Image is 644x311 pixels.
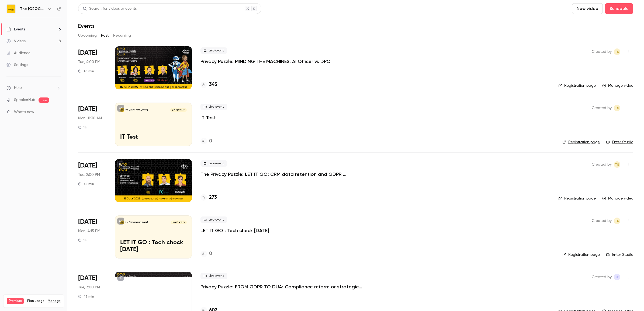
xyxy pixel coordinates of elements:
img: The DPO Centre [7,5,15,13]
span: [DATE] [78,48,97,57]
a: 0 [200,138,212,145]
p: LET IT GO : Tech check [DATE] [120,239,187,253]
span: Created by [592,48,612,55]
button: Past [101,31,109,40]
div: 1 h [78,238,87,242]
span: Created by [592,161,612,168]
button: Recurring [113,31,131,40]
span: [DATE] [78,218,97,226]
span: JF [615,274,619,280]
p: The [GEOGRAPHIC_DATA] [125,221,148,224]
a: LET IT GO : Tech check [DATE] [200,227,269,234]
div: Aug 4 Mon, 11:30 AM (Europe/London) [78,103,106,146]
a: Registration page [562,252,600,257]
h4: 0 [209,250,212,257]
span: Live event [200,216,227,223]
span: Live event [200,160,227,167]
span: Live event [200,104,227,110]
span: What's new [14,109,34,115]
span: TS [615,48,619,55]
button: Schedule [605,3,633,14]
span: Taylor Swann [614,218,620,224]
span: Help [14,85,22,91]
a: 0 [200,250,212,257]
span: Mon, 4:15 PM [78,228,100,234]
a: Manage video [602,83,633,88]
a: The Privacy Puzzle: LET IT GO: CRM data retention and GDPR compliance [200,171,362,177]
a: Enter Studio [606,139,633,145]
p: The [GEOGRAPHIC_DATA] [125,109,148,111]
div: Events [6,27,25,32]
span: Tue, 3:00 PM [78,285,100,290]
span: Premium [7,298,24,304]
div: Jul 14 Mon, 4:15 PM (Europe/London) [78,215,106,258]
span: Tue, 4:00 PM [78,59,100,65]
h4: 0 [209,138,212,145]
a: Enter Studio [606,252,633,257]
span: Taylor Swann [614,161,620,168]
div: Settings [6,62,28,68]
h4: 273 [209,194,217,201]
div: 45 min [78,69,94,73]
a: Registration page [558,83,596,88]
span: Mon, 11:30 AM [78,116,102,121]
h6: The [GEOGRAPHIC_DATA] [20,6,45,12]
a: IT Test [200,114,216,121]
li: help-dropdown-opener [6,85,61,91]
h4: 345 [209,81,217,88]
span: Tue, 2:00 PM [78,172,100,177]
div: 45 min [78,182,94,186]
span: [DATE] [78,161,97,170]
span: Created by [592,105,612,111]
span: Live event [200,273,227,279]
span: Live event [200,47,227,54]
p: IT Test [120,134,187,141]
div: Videos [6,39,26,44]
div: Search for videos or events [83,6,137,12]
span: Taylor Swann [614,48,620,55]
button: Upcoming [78,31,97,40]
span: TS [615,218,619,224]
div: 45 min [78,294,94,299]
button: New video [572,3,603,14]
div: 1 h [78,125,87,130]
span: Created by [592,218,612,224]
h1: Events [78,23,95,29]
span: Joel Fisk [614,274,620,280]
a: Registration page [558,196,596,201]
span: Taylor Swann [614,105,620,111]
a: Privacy Puzzle: FROM GDPR TO DUA: Compliance reform or strategic pivot? [200,284,362,290]
a: Privacy Puzzle: MINDING THE MACHINES: AI Officer vs DPO [200,58,331,65]
a: 345 [200,81,217,88]
span: [DATE] [78,105,97,113]
a: LET IT GO : Tech check 14/07/25The [GEOGRAPHIC_DATA][DATE] 4:15 PMLET IT GO : Tech check [DATE] [115,215,192,258]
span: TS [615,105,619,111]
span: new [39,97,49,103]
div: Jul 15 Tue, 2:00 PM (Europe/London) [78,159,106,202]
span: [DATE] 4:15 PM [171,221,186,224]
a: SpeakerHub [14,97,35,103]
a: Registration page [562,139,600,145]
span: TS [615,161,619,168]
div: Sep 16 Tue, 4:00 PM (Europe/London) [78,46,106,89]
a: IT Test The [GEOGRAPHIC_DATA][DATE] 11:30 AMIT Test [115,103,192,146]
a: Manage video [602,196,633,201]
a: Manage [48,299,61,303]
span: [DATE] 11:30 AM [170,108,186,112]
span: [DATE] [78,274,97,282]
span: Created by [592,274,612,280]
div: Audience [6,50,30,56]
span: Plan usage [27,299,44,303]
a: 273 [200,194,217,201]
